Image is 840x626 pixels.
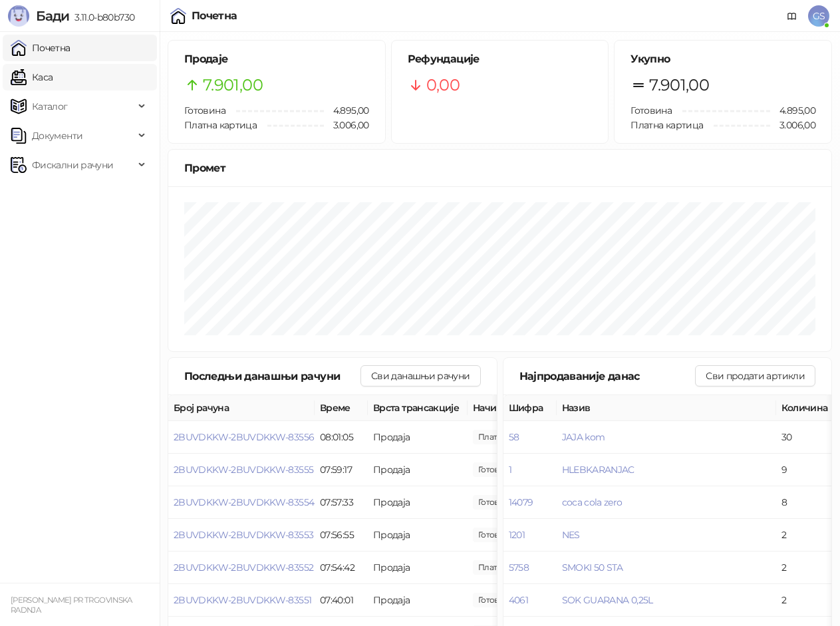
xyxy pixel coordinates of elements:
td: 8 [776,486,836,519]
button: SMOKI 50 STA [562,561,623,573]
span: 0,00 [426,73,460,98]
td: Продаја [368,486,468,519]
span: Каталог [32,93,68,120]
span: 490,00 [473,495,518,510]
td: 2 [776,551,836,584]
button: HLEBKARANJAC [562,464,634,476]
td: 07:54:42 [315,551,368,584]
button: JAJA kom [562,431,605,443]
a: Документација [781,5,803,27]
th: Врста трансакције [368,395,468,421]
th: Време [315,395,368,421]
td: Продаја [368,551,468,584]
button: 2BUVDKKW-2BUVDKKW-83553 [174,529,313,541]
button: 2BUVDKKW-2BUVDKKW-83555 [174,464,313,476]
button: NES [562,529,580,541]
span: 3.11.0-b80b730 [69,11,134,23]
th: Назив [557,395,776,421]
td: 07:56:55 [315,519,368,551]
button: Сви данашњи рачуни [360,365,480,387]
h5: Укупно [630,51,815,67]
span: 4.895,00 [770,103,815,118]
td: 08:01:05 [315,421,368,454]
span: 7.901,00 [203,73,263,98]
button: 2BUVDKKW-2BUVDKKW-83556 [174,431,314,443]
td: 2 [776,584,836,617]
div: Последњи данашњи рачуни [184,368,360,385]
button: 2BUVDKKW-2BUVDKKW-83552 [174,561,313,573]
td: Продаја [368,421,468,454]
button: Сви продати артикли [695,365,815,387]
td: Продаја [368,454,468,486]
button: 58 [509,431,519,443]
span: 270,00 [473,593,518,607]
img: Logo [8,5,29,27]
button: 2BUVDKKW-2BUVDKKW-83554 [174,496,314,508]
button: coca cola zero [562,496,623,508]
h5: Продаје [184,51,369,67]
span: 978,00 [473,528,518,542]
span: 140,00 [473,560,544,575]
span: 7.901,00 [649,73,709,98]
div: Промет [184,160,815,176]
span: 680,00 [473,462,518,477]
button: SOK GUARANA 0,25L [562,594,653,606]
span: 4.895,00 [324,103,369,118]
span: Документи [32,122,82,149]
td: Продаја [368,584,468,617]
td: 07:40:01 [315,584,368,617]
button: 1 [509,464,511,476]
span: Платна картица [184,119,257,131]
a: Почетна [11,35,70,61]
th: Количина [776,395,836,421]
span: GS [808,5,829,27]
button: 5758 [509,561,529,573]
span: Бади [36,8,69,24]
button: 1201 [509,529,525,541]
div: Најпродаваније данас [519,368,696,385]
th: Број рачуна [168,395,315,421]
button: 14079 [509,496,533,508]
span: 3.006,00 [770,118,815,132]
td: 07:59:17 [315,454,368,486]
td: Продаја [368,519,468,551]
td: 9 [776,454,836,486]
div: Почетна [192,11,237,21]
span: 926,00 [473,430,544,444]
th: Начини плаћања [468,395,601,421]
td: 30 [776,421,836,454]
button: 4061 [509,594,528,606]
span: 3.006,00 [324,118,369,132]
span: Готовина [630,104,672,116]
a: Каса [11,64,53,90]
span: Готовина [184,104,225,116]
button: 2BUVDKKW-2BUVDKKW-83551 [174,594,311,606]
h5: Рефундације [408,51,593,67]
th: Шифра [503,395,557,421]
span: Платна картица [630,119,703,131]
small: [PERSON_NAME] PR TRGOVINSKA RADNJA [11,595,132,615]
td: 07:57:33 [315,486,368,519]
td: 2 [776,519,836,551]
span: Фискални рачуни [32,152,113,178]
